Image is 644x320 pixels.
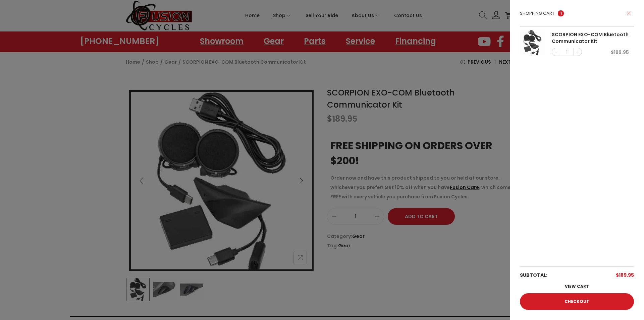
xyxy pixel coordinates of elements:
[552,31,629,45] a: SCORPION EXO-COM Bluetooth Communicator Kit
[611,49,614,56] span: $
[520,293,634,310] a: Checkout
[611,49,629,56] span: 189.95
[520,10,554,17] h4: Shopping cart
[520,30,545,55] img: SCORPION EXO-COM Bluetooth Communicator Kit
[520,270,547,280] strong: Subtotal:
[616,272,619,278] span: $
[616,272,634,278] bdi: 189.95
[520,280,634,293] a: View cart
